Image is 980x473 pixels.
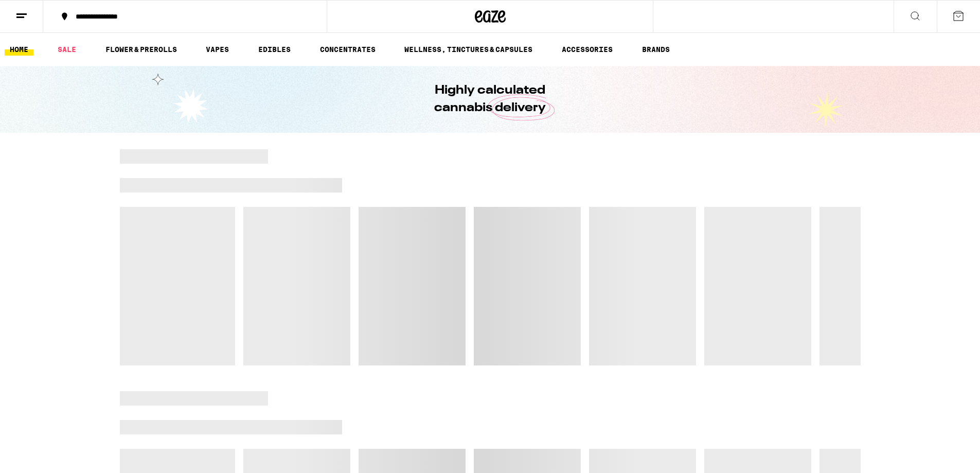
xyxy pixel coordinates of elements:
h1: Highly calculated cannabis delivery [405,82,575,117]
a: EDIBLES [253,43,296,56]
a: WELLNESS, TINCTURES & CAPSULES [399,43,538,56]
a: FLOWER & PREROLLS [100,43,182,56]
a: BRANDS [637,43,675,56]
a: VAPES [201,43,234,56]
a: CONCENTRATES [315,43,381,56]
a: ACCESSORIES [557,43,618,56]
a: HOME [5,43,33,56]
a: SALE [52,43,81,56]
